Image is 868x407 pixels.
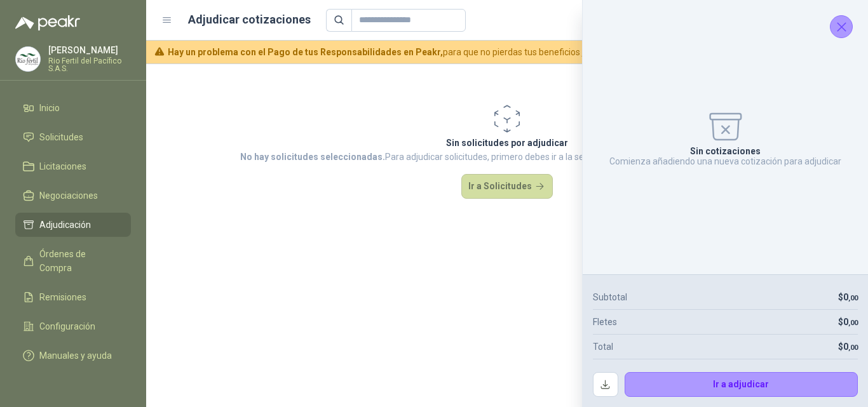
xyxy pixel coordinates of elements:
[39,218,91,232] span: Adjudicación
[188,11,311,29] h1: Adjudicar cotizaciones
[39,189,98,203] span: Negociaciones
[15,183,131,208] a: Negociaciones
[15,242,131,280] a: Órdenes de Compra
[625,372,858,397] button: Ir a adjudicar
[15,125,131,149] a: Solicitudes
[609,156,841,166] p: Comienza añadiendo una nueva cotización para adjudicar
[593,290,627,304] p: Subtotal
[48,46,131,55] p: [PERSON_NAME]
[15,344,131,368] a: Manuales y ayuda
[39,290,86,304] span: Remisiones
[15,314,131,338] a: Configuración
[838,340,858,354] p: $
[843,292,858,302] span: 0
[15,96,131,120] a: Inicio
[461,174,553,199] button: Ir a Solicitudes
[39,319,95,333] span: Configuración
[39,159,86,173] span: Licitaciones
[168,47,443,57] b: Hay un problema con el Pago de tus Responsabilidades en Peakr,
[848,319,858,327] span: ,00
[838,315,858,329] p: $
[843,317,858,327] span: 0
[848,344,858,352] span: ,00
[843,342,858,352] span: 0
[690,146,761,156] p: Sin cotizaciones
[848,294,858,302] span: ,00
[240,152,385,162] strong: No hay solicitudes seleccionadas.
[15,285,131,309] a: Remisiones
[15,154,131,178] a: Licitaciones
[593,315,617,329] p: Fletes
[39,349,112,363] span: Manuales y ayuda
[240,136,775,150] p: Sin solicitudes por adjudicar
[15,15,80,30] img: Logo peakr
[15,213,131,237] a: Adjudicación
[168,45,669,59] span: para que no pierdas tus beneficios
[838,290,858,304] p: $
[593,340,613,354] p: Total
[240,150,775,164] p: Para adjudicar solicitudes, primero debes ir a la sección de solicitudes y elegir las que te inte...
[16,47,40,71] img: Company Logo
[39,130,83,144] span: Solicitudes
[39,101,60,115] span: Inicio
[48,57,131,72] p: Rio Fertil del Pacífico S.A.S.
[39,247,119,275] span: Órdenes de Compra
